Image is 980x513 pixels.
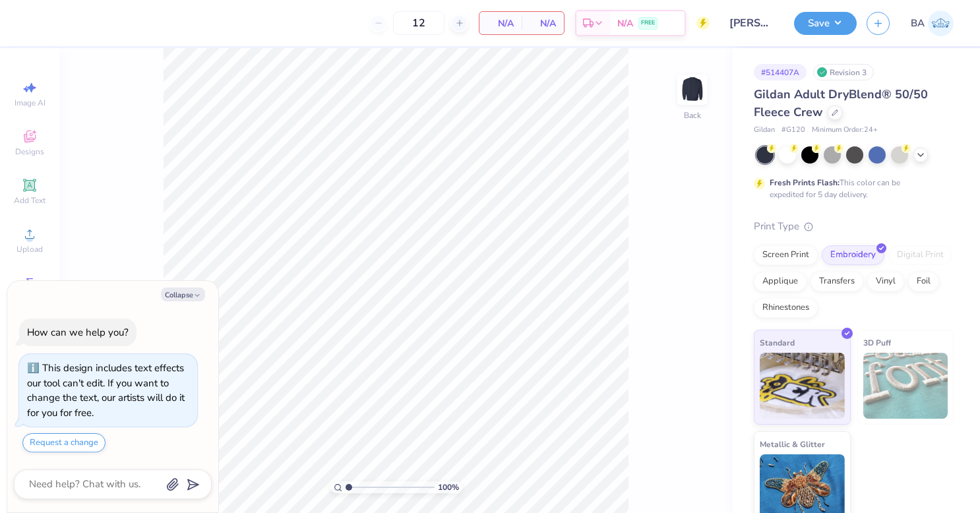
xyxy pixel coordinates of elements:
span: Standard [760,336,795,349]
div: Embroidery [822,245,884,265]
strong: Fresh Prints Flash: [770,177,840,188]
div: Vinyl [867,272,904,291]
span: Designs [15,146,44,157]
span: # G120 [781,125,805,136]
input: Untitled Design [720,10,784,36]
div: Print Type [754,219,954,234]
div: Transfers [811,272,863,291]
span: Gildan Adult DryBlend® 50/50 Fleece Crew [754,86,928,120]
span: Minimum Order: 24 + [812,125,878,136]
span: FREE [641,18,655,28]
img: 3D Puff [863,353,948,419]
button: Save [794,12,857,35]
button: Request a change [22,433,106,452]
div: Back [684,109,701,121]
span: N/A [617,16,633,30]
div: Revision 3 [813,64,874,80]
div: Foil [908,272,939,291]
button: Collapse [161,287,205,301]
div: Screen Print [754,245,818,265]
span: Gildan [754,125,775,136]
span: Upload [16,244,43,255]
span: Add Text [14,195,46,206]
div: Applique [754,272,807,291]
img: Standard [760,353,845,419]
input: – – [393,11,444,35]
span: Metallic & Glitter [760,437,825,451]
img: Beth Anne Fox [928,11,954,36]
div: Rhinestones [754,298,818,318]
div: How can we help you? [27,326,129,339]
div: This color can be expedited for 5 day delivery. [770,177,932,200]
span: N/A [487,16,514,30]
div: This design includes text effects our tool can't edit. If you want to change the text, our artist... [27,361,185,419]
span: 100 % [438,481,459,493]
a: BA [911,11,954,36]
span: BA [911,16,925,31]
span: N/A [530,16,556,30]
div: Digital Print [888,245,952,265]
div: # 514407A [754,64,807,80]
span: Image AI [15,98,46,108]
img: Back [679,76,706,103]
span: 3D Puff [863,336,891,349]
